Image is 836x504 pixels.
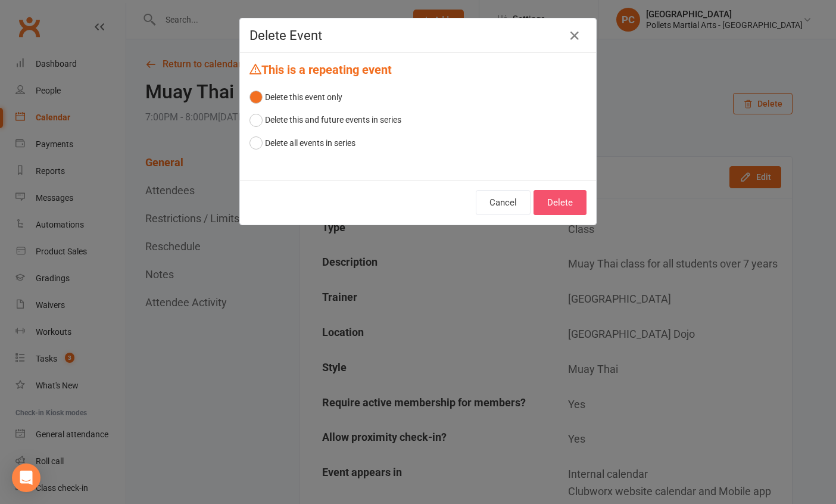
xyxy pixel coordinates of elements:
h4: Delete Event [249,28,587,43]
button: Cancel [476,190,531,215]
button: Delete this event only [249,86,342,108]
button: Delete all events in series [249,132,355,154]
h4: This is a repeating event [249,63,587,76]
div: Open Intercom Messenger [12,463,40,492]
button: Delete [534,190,587,215]
button: Delete this and future events in series [249,108,401,131]
button: Close [565,26,584,45]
